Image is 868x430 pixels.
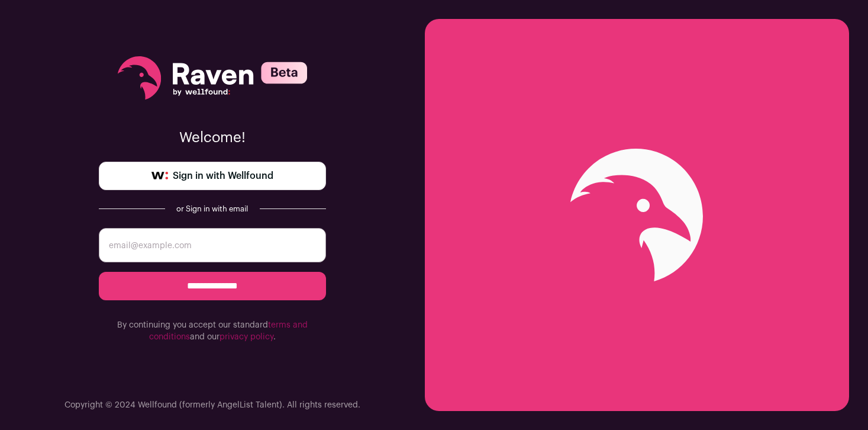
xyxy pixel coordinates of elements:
[64,399,360,411] p: Copyright © 2024 Wellfound (formerly AngelList Talent). All rights reserved.
[175,204,250,214] div: or Sign in with email
[220,333,273,341] a: privacy policy
[99,319,326,343] p: By continuing you accept our standard and our .
[151,172,168,180] img: wellfound-symbol-flush-black-fb3c872781a75f747ccb3a119075da62bfe97bd399995f84a933054e44a575c4.png
[99,228,326,262] input: email@example.com
[99,129,326,147] p: Welcome!
[149,321,308,341] a: terms and conditions
[99,162,326,190] a: Sign in with Wellfound
[173,169,273,183] span: Sign in with Wellfound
